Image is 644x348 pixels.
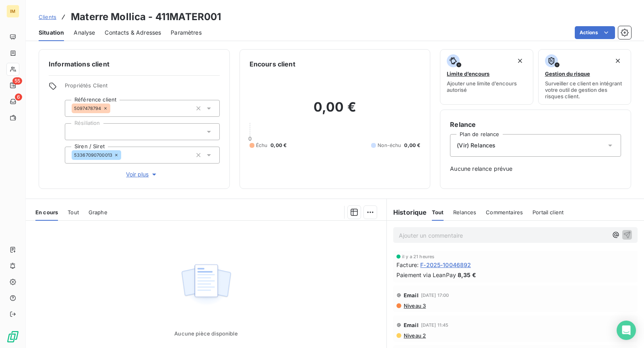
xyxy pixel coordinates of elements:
span: Situation [39,29,64,37]
button: Gestion du risqueSurveiller ce client en intégrant votre outil de gestion des risques client. [538,49,631,105]
span: Email [404,292,419,298]
img: Logo LeanPay [6,330,19,343]
span: 53367090700013 [74,153,112,157]
button: Limite d’encoursAjouter une limite d’encours autorisé [440,49,533,105]
span: Aucune pièce disponible [174,330,237,337]
img: Empty state [180,260,232,310]
span: Analyse [74,29,95,37]
span: Clients [39,14,56,20]
span: Contacts & Adresses [105,29,161,37]
span: Email [404,322,419,328]
span: Graphe [89,209,107,215]
span: [DATE] 11:45 [421,323,449,327]
span: Tout [432,209,444,215]
button: Voir plus [65,170,220,179]
h6: Relance [450,120,621,129]
span: Voir plus [126,170,158,178]
span: (Vir) Relances [457,141,495,149]
span: F-2025-10046892 [420,261,471,269]
span: Gestion du risque [545,70,590,77]
span: Aucune relance prévue [450,165,621,173]
span: Paiement via LeanPay [396,271,456,279]
h2: 0,00 € [250,99,421,123]
span: Commentaires [486,209,523,215]
span: 6 [15,93,22,101]
div: Open Intercom Messenger [617,321,636,340]
h6: Historique [387,207,427,217]
input: Ajouter une valeur [72,128,78,135]
span: 55 [12,77,22,85]
button: Actions [575,26,615,39]
span: Paramètres [171,29,202,37]
span: Échu [256,142,268,149]
span: Niveau 2 [403,332,426,339]
span: Niveau 3 [403,302,426,309]
span: 8,35 € [458,271,476,279]
span: [DATE] 17:00 [421,293,449,298]
span: 5097478794 [74,106,101,111]
span: Propriétés Client [65,82,220,93]
span: 0,00 € [404,142,420,149]
input: Ajouter une valeur [110,105,117,112]
span: 0,00 € [270,142,287,149]
span: En cours [35,209,58,215]
div: IM [6,5,19,18]
span: Limite d’encours [447,70,489,77]
span: il y a 21 heures [402,254,434,259]
span: Non-échu [378,142,401,149]
h6: Informations client [49,59,220,69]
h3: Materre Mollica - 411MATER001 [71,10,221,24]
span: Tout [68,209,79,215]
span: Surveiller ce client en intégrant votre outil de gestion des risques client. [545,80,624,99]
span: Relances [453,209,476,215]
span: Ajouter une limite d’encours autorisé [447,80,526,93]
span: Facture : [396,261,419,269]
span: Portail client [533,209,563,215]
a: Clients [39,13,56,21]
h6: Encours client [250,59,295,69]
span: 0 [248,135,252,142]
input: Ajouter une valeur [121,151,128,159]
